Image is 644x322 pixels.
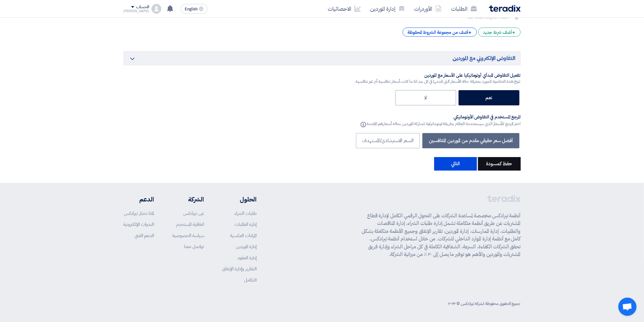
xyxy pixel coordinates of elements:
[235,221,257,228] a: إدارة الطلبات
[395,90,456,105] label: لا
[237,254,257,261] a: إدارة العقود
[403,27,477,37] div: أضف من مجموعة الشروط المحفوظة
[478,157,521,170] button: حفظ كمسودة
[459,90,520,105] label: نعم
[124,221,154,228] a: الندوات الإلكترونية
[152,4,161,14] img: profile_test.png
[184,243,204,250] a: تواصل معنا
[359,114,521,120] div: المرجع المستخدم في التفاوض الأوتوماتيكي
[448,300,520,307] div: جميع الحقوق محفوظة لشركة تيرادكس © ٢٠٢٢
[434,157,477,170] button: التالي
[513,29,516,36] span: +
[618,298,637,316] a: Open chat
[124,210,154,217] a: لماذا تختار تيرادكس
[183,210,204,217] a: عن تيرادكس
[356,78,521,85] div: تتيح هذة الخاصية للمورد بمعرفة حالة الأسعار التي قدمها في كل بند اذا ما كانت أسعار تنافسية أم غير...
[181,4,208,14] button: English
[469,29,472,36] span: +
[489,5,521,12] img: Teradix logo
[236,243,257,250] a: إدارة الموردين
[410,2,446,16] a: الأوردرات
[234,210,257,217] a: طلبات الشراء
[172,232,204,239] a: سياسة الخصوصية
[244,277,257,283] a: التكامل
[222,195,257,204] li: الحلول
[222,265,257,272] a: التقارير وإدارة الإنفاق
[323,2,366,16] a: الاحصائيات
[124,51,521,65] h5: التفاوض الإلكتروني مع الموردين
[446,2,482,16] a: الطلبات
[356,133,420,148] label: السعر الاسترشادي/المستهدف
[172,195,204,204] li: الشركة
[124,9,149,13] div: [PERSON_NAME]
[176,221,204,228] a: اتفاقية المستخدم
[124,195,154,204] li: الدعم
[136,5,149,10] div: الحساب
[359,120,521,128] div: اختر المرجع للأسعار الذي سيستخدمة النظام بطريقة اوتوماتيكية لمشاركة الموردين بحاله أسعارهم المقدمة
[478,27,521,37] div: أضف شرط جديد
[185,7,198,11] span: English
[356,72,521,79] div: تفعيل التفاوض المبدأي أوتوماتيكيا على الأسعار مع الموردين
[135,232,154,239] a: الدعم الفني
[362,212,521,258] p: أنظمة تيرادكس مخصصة لمساعدة الشركات على التحول الرقمي الكامل لإدارة قطاع المشتريات عن طريق أنظمة ...
[230,232,257,239] a: المزادات العكسية
[422,133,519,148] label: أفضل سعر حقيقي مقدم من الموردين المتنافسين
[366,2,410,16] a: إدارة الموردين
